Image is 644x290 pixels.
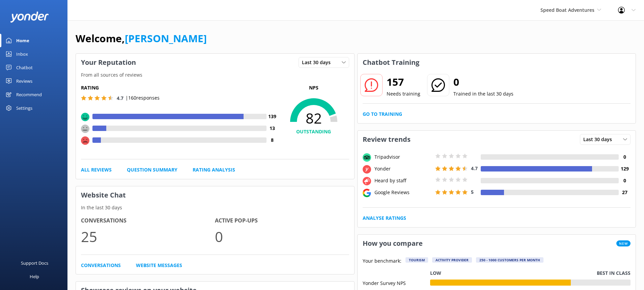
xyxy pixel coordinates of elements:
[267,125,278,132] h4: 13
[430,269,441,277] p: Low
[76,71,354,79] p: From all sources of reviews
[453,90,513,98] p: Trained in the last 30 days
[363,110,402,118] a: Go to Training
[278,84,349,91] p: NPS
[16,47,28,61] div: Inbox
[16,88,42,101] div: Recommend
[363,214,406,222] a: Analyse Ratings
[471,189,474,195] span: 5
[193,166,235,174] a: Rating Analysis
[358,235,428,252] h3: How you compare
[81,84,278,91] h5: Rating
[405,257,428,263] div: Tourism
[16,101,32,115] div: Settings
[373,153,433,161] div: Tripadvisor
[10,11,49,23] img: yonder-white-logo.png
[387,74,420,90] h2: 157
[81,262,121,269] a: Conversations
[619,189,631,196] h4: 27
[432,257,472,263] div: Activity Provider
[619,177,631,184] h4: 0
[278,128,349,135] h4: OUTSTANDING
[76,30,207,47] h1: Welcome,
[215,225,349,248] p: 0
[471,165,478,172] span: 4.7
[302,59,335,66] span: Last 30 days
[136,262,182,269] a: Website Messages
[125,94,160,102] p: | 160 responses
[16,61,33,74] div: Chatbot
[619,153,631,161] h4: 0
[76,186,354,204] h3: Website Chat
[373,189,433,196] div: Google Reviews
[117,95,123,101] span: 4.7
[81,216,215,225] h4: Conversations
[373,165,433,173] div: Yonder
[358,54,424,71] h3: Chatbot Training
[30,270,39,283] div: Help
[363,280,430,286] div: Yonder Survey NPS
[81,166,112,174] a: All Reviews
[583,136,616,143] span: Last 30 days
[540,7,594,13] span: Speed Boat Adventures
[16,34,29,47] div: Home
[616,240,631,246] span: New
[267,136,278,144] h4: 8
[81,225,215,248] p: 25
[76,204,354,211] p: In the last 30 days
[278,110,349,127] span: 82
[453,74,513,90] h2: 0
[125,31,207,45] a: [PERSON_NAME]
[127,166,177,174] a: Question Summary
[16,74,32,88] div: Reviews
[387,90,420,98] p: Needs training
[373,177,433,184] div: Heard by staff
[76,54,141,71] h3: Your Reputation
[21,256,48,270] div: Support Docs
[267,113,278,120] h4: 139
[363,257,401,265] p: Your benchmark:
[358,131,416,148] h3: Review trends
[215,216,349,225] h4: Active Pop-ups
[619,165,631,173] h4: 129
[476,257,543,263] div: 250 - 1000 customers per month
[597,269,631,277] p: Best in class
